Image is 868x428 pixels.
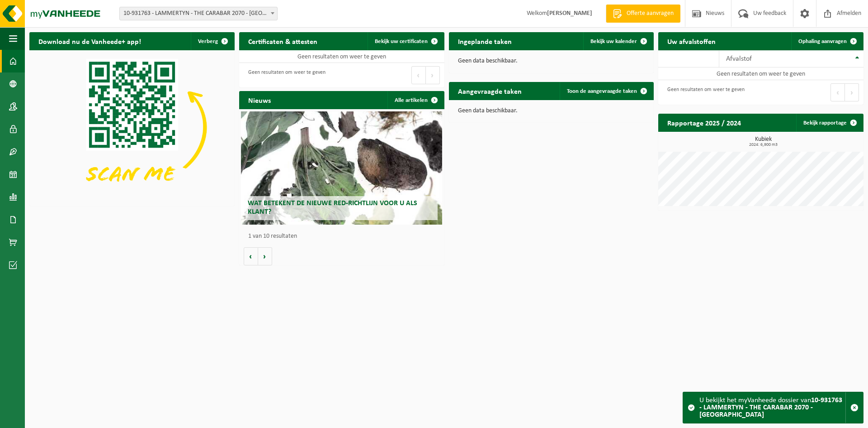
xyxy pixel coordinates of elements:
[663,143,863,147] span: 2024: 6,900 m3
[426,66,440,84] button: Next
[798,38,847,44] span: Ophaling aanvragen
[248,200,417,216] span: Wat betekent de nieuwe RED-richtlijn voor u als klant?
[583,32,653,50] a: Bekijk uw kalender
[239,50,444,63] td: Geen resultaten om weer te geven
[239,32,326,50] h2: Certificaten & attesten
[248,233,440,240] p: 1 van 10 resultaten
[29,32,150,50] h2: Download nu de Vanheede+ app!
[796,114,863,132] a: Bekijk rapportage
[191,32,234,50] button: Verberg
[658,67,863,80] td: Geen resultaten om weer te geven
[241,111,442,225] a: Wat betekent de nieuwe RED-richtlijn voor u als klant?
[658,32,725,50] h2: Uw afvalstoffen
[458,108,645,114] p: Geen data beschikbaar.
[663,136,863,147] h3: Kubiek
[449,82,531,100] h2: Aangevraagde taken
[567,88,637,94] span: Toon de aangevraagde taken
[449,32,521,50] h2: Ingeplande taken
[458,58,645,64] p: Geen data beschikbaar.
[258,247,272,265] button: Volgende
[590,38,637,44] span: Bekijk uw kalender
[830,83,845,101] button: Previous
[845,83,859,101] button: Next
[726,55,752,63] span: Afvalstof
[387,91,443,109] a: Alle artikelen
[119,7,278,20] span: 10-931763 - LAMMERTYN - THE CARABAR 2070 - ZONHOVEN
[29,50,235,204] img: Download de VHEPlus App
[658,114,750,131] h2: Rapportage 2025 / 2024
[411,66,426,84] button: Previous
[368,32,443,50] a: Bekijk uw certificaten
[198,38,218,44] span: Verberg
[560,82,653,100] a: Toon de aangevraagde taken
[244,247,258,265] button: Vorige
[624,9,676,18] span: Offerte aanvragen
[239,91,280,109] h2: Nieuws
[699,397,842,418] strong: 10-931763 - LAMMERTYN - THE CARABAR 2070 - [GEOGRAPHIC_DATA]
[663,82,745,102] div: Geen resultaten om weer te geven
[375,38,428,44] span: Bekijk uw certificaten
[606,5,680,23] a: Offerte aanvragen
[791,32,863,50] a: Ophaling aanvragen
[244,65,325,85] div: Geen resultaten om weer te geven
[120,7,277,20] span: 10-931763 - LAMMERTYN - THE CARABAR 2070 - ZONHOVEN
[547,10,592,17] strong: [PERSON_NAME]
[699,392,845,423] div: U bekijkt het myVanheede dossier van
